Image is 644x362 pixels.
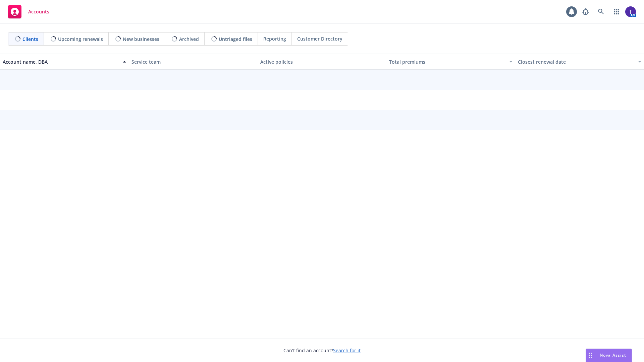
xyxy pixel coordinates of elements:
div: Account name, DBA [3,58,119,65]
div: Service team [131,58,255,65]
button: Active policies [258,54,386,70]
span: Reporting [263,35,286,42]
button: Service team [129,54,258,70]
div: Active policies [260,58,384,65]
span: Nova Assist [600,352,626,358]
div: Total premiums [389,58,505,65]
a: Accounts [5,2,52,21]
button: Closest renewal date [515,54,644,70]
span: Customer Directory [297,35,342,42]
button: Nova Assist [586,349,632,362]
a: Search for it [333,347,361,354]
span: Can't find an account? [283,347,361,354]
img: photo [625,6,636,17]
span: Archived [179,36,199,43]
span: Accounts [28,9,49,14]
span: Upcoming renewals [58,36,103,43]
a: Search [594,5,608,18]
a: Report a Bug [579,5,592,18]
div: Closest renewal date [518,58,634,65]
span: Clients [22,36,38,43]
a: Switch app [610,5,623,18]
div: Drag to move [586,349,594,362]
button: Total premiums [386,54,515,70]
span: New businesses [123,36,159,43]
span: Untriaged files [219,36,252,43]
